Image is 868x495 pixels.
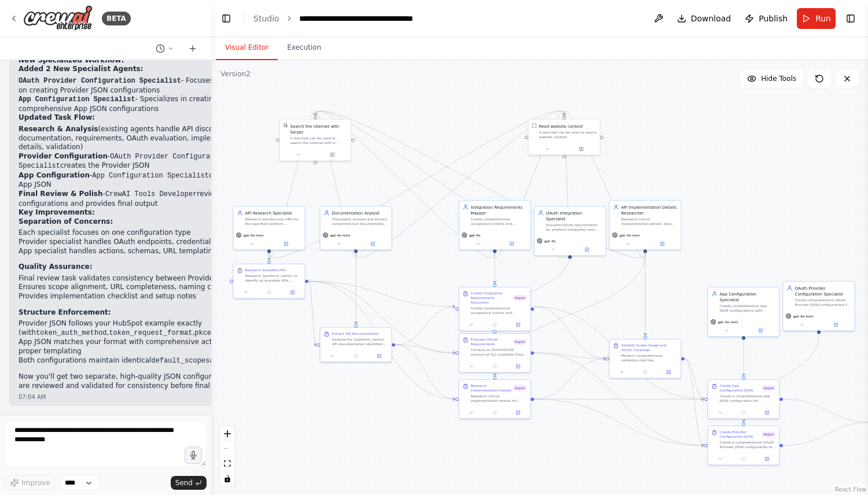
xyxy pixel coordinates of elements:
[561,110,573,259] g: Edge from aeea5dae-fcd4-44d9-a8d3-ed88ef75fe16 to d902857a-1bf6-4c2f-b0d4-efe5b49ef6a6
[344,353,368,360] button: No output available
[757,456,777,463] button: Open in side panel
[19,152,108,160] strong: Provider Configuration
[332,210,388,216] div: Documentation Analyst
[546,223,602,232] div: Evaluate OAuth requirements for platform integration and implement secure OAuth flows, including ...
[571,246,604,253] button: Open in side panel
[308,278,455,356] g: Edge from dd803862-a90e-44b4-a8a6-1ff1f370575a to 56b5bc5f-894e-457f-a716-6d9d67b12631
[708,287,780,337] div: App Configuration SpecialistCreate comprehensive App JSON configurations with detailed action def...
[19,283,256,292] li: Ensures scope alignment, URL completeness, naming conventions
[308,278,455,402] g: Edge from dd803862-a90e-44b4-a8a6-1ff1f370575a to 1282b4c2-a8ef-4752-aef6-4953bbc30e48
[220,471,235,486] button: toggle interactivity
[220,426,235,441] button: zoom in
[513,295,527,301] span: Async
[109,329,192,337] code: token_request_format
[245,274,301,283] div: Research {platform_name} to identify all available APIs, endpoints, and integration capabilities....
[220,456,235,471] button: fit view
[19,171,90,179] strong: App Configuration
[19,228,256,238] li: Each specialist focuses on one configuration type
[508,322,528,328] button: Open in side panel
[245,268,286,272] div: Research Available APIs
[720,291,776,302] div: App Configuration Specialist
[279,119,352,161] div: SerperDevToolSearch the internet with SerperA tool that can be used to search the internet with a...
[102,12,131,25] div: BETA
[233,264,306,299] div: Research Available APIsResearch {platform_name} to identify all available APIs, endpoints, and in...
[220,69,251,79] div: Version 2
[795,285,851,297] div: OAuth Provider Configuration Specialist
[819,322,852,328] button: Open in side panel
[257,289,281,296] button: No output available
[19,356,256,366] li: Both configurations maintain identical arrays
[621,353,678,363] div: Perform comprehensive validation that the {platform_name} integration utilizes the MAXIMUM number...
[266,110,567,259] g: Edge from 38818fe9-1314-4f42-be6e-7651ba046dcf to d902857a-1bf6-4c2f-b0d4-efe5b49ef6a6
[19,190,256,208] li: - reviews both configurations and provides final output
[471,348,527,357] div: Conduct an EXHAUSTIVE analysis of ALL available OAuth scopes for {platform_name} API access. Rese...
[308,278,317,348] g: Edge from dd803862-a90e-44b4-a8a6-1ff1f370575a to a80e15fd-c33a-419c-8987-5f6084ef31da
[290,123,348,135] div: Search the internet with Serper
[320,206,392,250] div: Documentation AnalystThoroughly analyze and extract comprehensive documentation for platform APIs...
[21,478,50,487] span: Improve
[633,369,657,376] button: No output available
[244,233,264,238] span: gpt-4o-mini
[19,319,256,338] li: Provider JSON follows your HubSpot example exactly (with , , )
[459,287,531,331] div: Create Integration Requirements DocumentAsyncCreate comprehensive acceptance criteria and technic...
[495,241,528,247] button: Open in side panel
[708,379,780,419] div: Create App Configuration JSONAsyncCreate a comprehensive App JSON configuration for {platform_nam...
[5,475,55,490] button: Improve
[332,337,388,346] div: Analyze the {platform_name} API documentation identified in the research phase. Extract detailed ...
[216,36,278,60] button: Visual Editor
[691,13,731,24] span: Download
[92,172,209,180] code: App Configuration Specialist
[797,8,836,29] button: Run
[356,241,389,247] button: Open in side panel
[312,110,648,259] g: Edge from 0769774b-335d-4aff-825a-ff6d29152271 to 0f9a0f49-d4f8-4df4-9288-1fd67451ed89
[469,233,481,238] span: gpt-4o
[492,253,648,376] g: Edge from 0769774b-335d-4aff-825a-ff6d29152271 to 1282b4c2-a8ef-4752-aef6-4953bbc30e48
[245,217,301,226] div: Research and discover APIs for the specified platform, identifying available endpoints, authentic...
[19,65,144,73] strong: Added 2 New Specialist Agents:
[621,204,678,216] div: API Implementation Details Researcher
[565,146,598,153] button: Open in side panel
[19,274,256,283] li: Final review task validates consistency between Provider and App
[720,430,762,439] div: Create Provider Configuration JSON
[685,356,704,448] g: Edge from 910f2d2c-de8e-4f17-8d9d-953e5cce0b80 to 797d6235-d1db-45ba-878f-1c4d26ffbeab
[720,440,776,449] div: Create a comprehensive OAuth Provider JSON configuration for {platform_name} following the exact ...
[183,42,202,56] button: Start a new chat
[744,327,777,334] button: Open in side panel
[233,206,306,250] div: API Research SpecialistResearch and discover APIs for the specified platform, identifying availab...
[642,253,648,336] g: Edge from 0769774b-335d-4aff-825a-ff6d29152271 to 910f2d2c-de8e-4f17-8d9d-953e5cce0b80
[185,446,202,464] button: Click to speak your automation idea
[19,56,124,64] strong: New Specialized Workflow:
[835,486,866,493] a: React Flow attribution
[528,119,601,156] div: ScrapeWebsiteToolRead website contentA tool that can be used to read a website content.
[330,233,351,238] span: gpt-4o-mini
[672,8,736,29] button: Download
[312,110,498,259] g: Edge from 8b71e92a-0092-4734-b132-f8104ab3213c to 0f9a0f49-d4f8-4df4-9288-1fd67451ed89
[483,409,507,416] button: No output available
[220,426,235,486] div: React Flow controls
[508,363,528,370] button: Open in side panel
[19,292,256,301] li: Provides implementation checklist and setup notes
[741,334,746,376] g: Edge from 2159cf02-db53-4035-bcdf-0aac7ade57b7 to 5afd3d9a-44e7-44c3-8a6a-c508c65c1435
[534,350,704,448] g: Edge from 56b5bc5f-894e-457f-a716-6d9d67b12631 to 797d6235-d1db-45ba-878f-1c4d26ffbeab
[759,13,788,24] span: Publish
[843,10,859,27] button: Show right sidebar
[659,369,678,376] button: Open in side panel
[270,241,303,247] button: Open in side panel
[19,77,181,85] code: OAuth Provider Configuration Specialist
[471,337,513,346] div: Evaluate OAuth Requirements
[19,153,227,171] code: OAuth Provider Configuration Specialist
[19,263,93,271] strong: Quality Assurance:
[740,69,803,88] button: Hide Tools
[534,396,704,448] g: Edge from 1282b4c2-a8ef-4752-aef6-4953bbc30e48 to 797d6235-d1db-45ba-878f-1c4d26ffbeab
[332,331,379,336] div: Extract API Documentation
[218,10,234,27] button: Hide left sidebar
[19,95,256,113] li: - Specializes in creating comprehensive App JSON configurations
[740,8,792,29] button: Publish
[471,383,513,393] div: Research Implementation Details
[245,210,301,216] div: API Research Specialist
[731,456,756,463] button: No output available
[266,110,318,259] g: Edge from 38818fe9-1314-4f42-be6e-7651ba046dcf to 0f9a0f49-d4f8-4df4-9288-1fd67451ed89
[19,76,256,95] li: - Focuses exclusively on creating Provider JSON configurations
[151,357,209,365] code: default_scopes
[621,217,678,226] div: Research critical implementation details, data formats, encoding requirements, edge cases, and te...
